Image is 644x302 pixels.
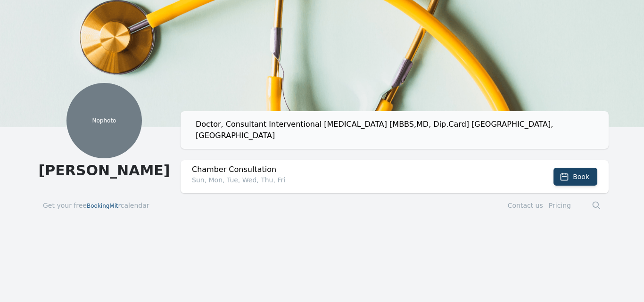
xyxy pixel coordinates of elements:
[553,168,597,186] button: Book
[192,164,512,175] h2: Chamber Consultation
[66,117,142,124] p: No photo
[573,172,589,181] span: Book
[549,202,571,209] a: Pricing
[43,201,149,210] a: Get your freeBookingMitrcalendar
[192,175,512,185] p: Sun, Mon, Tue, Wed, Thu, Fri
[87,203,121,209] span: BookingMitr
[35,162,173,179] h1: [PERSON_NAME]
[196,119,601,141] div: Doctor, Consultant Interventional [MEDICAL_DATA] [MBBS,MD, Dip.Card] [GEOGRAPHIC_DATA], [GEOGRAPH...
[508,202,543,209] a: Contact us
